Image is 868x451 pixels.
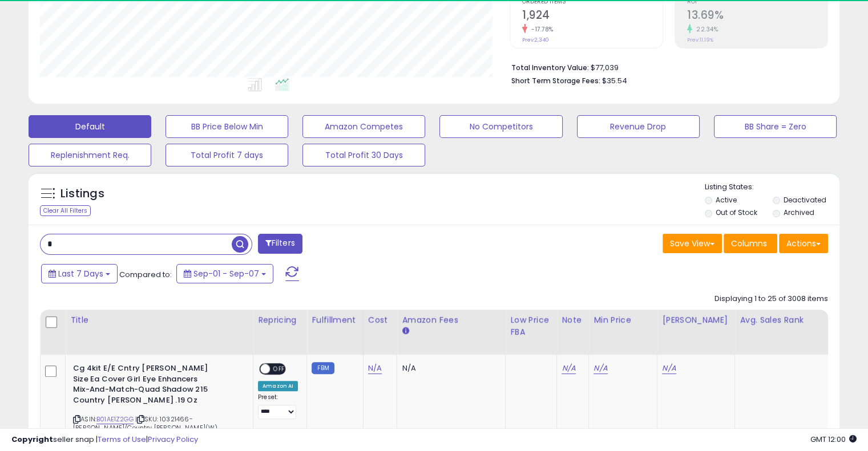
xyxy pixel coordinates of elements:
div: Low Price FBA [510,314,552,338]
button: Sep-01 - Sep-07 [176,264,273,283]
button: Amazon Competes [302,115,425,138]
p: Listing States: [705,182,839,193]
span: $35.54 [602,75,627,86]
button: Actions [779,234,828,253]
button: Total Profit 30 Days [302,144,425,166]
button: No Competitors [439,115,562,138]
button: BB Share = Zero [714,115,837,138]
div: Displaying 1 to 25 of 3008 items [714,294,828,304]
h5: Listings [60,186,104,202]
div: Clear All Filters [40,205,91,216]
div: Cost [368,314,393,326]
small: Amazon Fees. [402,326,409,336]
div: Avg. Sales Rank [740,314,855,326]
label: Deactivated [783,195,826,205]
div: Preset: [258,393,298,419]
a: Terms of Use [98,434,146,445]
button: BB Price Below Min [165,115,288,138]
div: Min Price [594,314,652,326]
h2: 13.69% [687,9,827,24]
button: Save View [663,234,722,253]
li: $77,039 [511,60,819,74]
small: -17.78% [527,25,554,34]
span: Sep-01 - Sep-07 [193,268,259,279]
button: Columns [724,234,777,253]
div: N/A [402,363,496,373]
small: Prev: 2,340 [522,36,549,43]
label: Active [716,195,737,205]
label: Out of Stock [716,208,757,217]
div: [PERSON_NAME] [662,314,730,326]
div: Title [70,314,248,326]
button: Total Profit 7 days [165,144,288,166]
h2: 1,924 [522,9,663,24]
a: N/A [662,363,676,374]
a: N/A [594,363,607,374]
a: Privacy Policy [148,434,198,445]
div: Repricing [258,314,302,326]
small: Prev: 11.19% [687,36,713,43]
button: Replenishment Req. [29,144,151,166]
div: Amazon Fees [402,314,500,326]
span: 2025-09-15 12:00 GMT [810,434,857,445]
strong: Copyright [11,434,53,445]
div: Fulfillment [312,314,358,326]
span: Compared to: [119,269,172,280]
span: | SKU: 10321466-[PERSON_NAME]/Country [PERSON_NAME](W) [73,415,217,432]
span: Last 7 Days [58,268,103,279]
div: Note [562,314,584,326]
button: Last 7 Days [41,264,118,283]
span: Columns [731,238,767,249]
small: FBM [312,362,334,374]
small: 22.34% [692,25,718,34]
span: OFF [270,364,288,374]
button: Filters [258,234,302,254]
a: N/A [562,363,575,374]
button: Default [29,115,151,138]
div: Amazon AI [258,381,298,391]
a: B01AE1Z2GG [96,415,134,424]
b: Short Term Storage Fees: [511,76,600,86]
label: Archived [783,208,814,217]
div: seller snap | | [11,434,198,445]
b: Total Inventory Value: [511,63,589,72]
a: N/A [368,363,382,374]
b: Cg 4kit E/E Cntry [PERSON_NAME] Size Ea Cover Girl Eye Enhancers Mix-And-Match-Quad Shadow 215 Co... [73,363,212,408]
button: Revenue Drop [577,115,700,138]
